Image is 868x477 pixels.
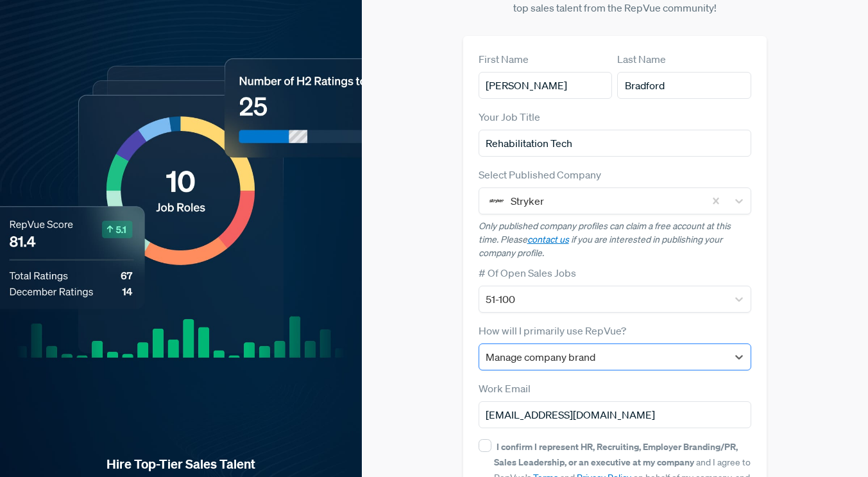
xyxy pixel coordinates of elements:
[479,401,752,428] input: Email
[479,51,529,67] label: First Name
[479,323,626,338] label: How will I primarily use RepVue?
[479,130,752,157] input: Title
[479,109,540,125] label: Your Job Title
[479,381,531,396] label: Work Email
[617,51,666,67] label: Last Name
[479,72,613,99] input: First Name
[489,193,504,209] img: Stryker
[21,456,341,473] strong: Hire Top-Tier Sales Talent
[479,167,601,182] label: Select Published Company
[479,220,752,260] p: Only published company profiles can claim a free account at this time. Please if you are interest...
[494,440,738,468] strong: I confirm I represent HR, Recruiting, Employer Branding/PR, Sales Leadership, or an executive at ...
[617,72,751,99] input: Last Name
[527,234,569,245] a: contact us
[479,265,576,281] label: # Of Open Sales Jobs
